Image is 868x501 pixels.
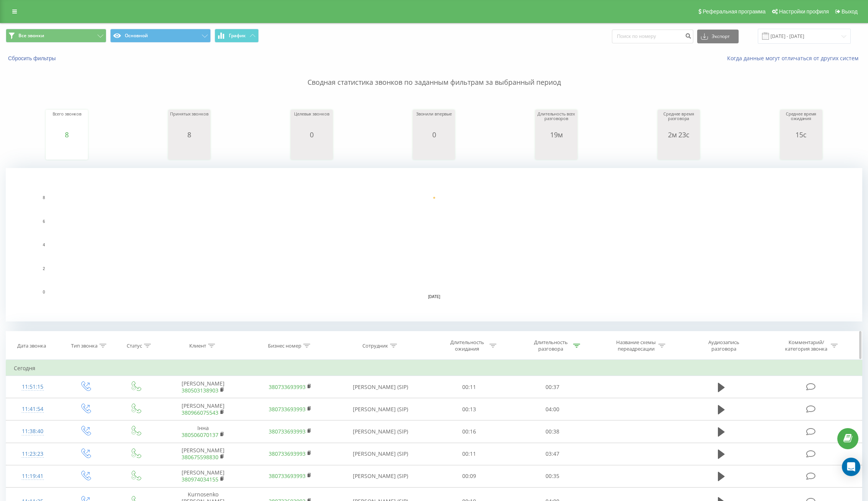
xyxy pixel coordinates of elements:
[537,112,575,131] div: Длительность всех разговоров
[182,387,218,394] a: 380503138903
[537,138,575,162] svg: A chart.
[537,131,575,138] div: 19м
[511,398,595,420] td: 04:00
[269,405,306,413] a: 380733693993
[43,267,45,271] text: 2
[782,138,820,162] svg: A chart.
[511,376,595,398] td: 00:37
[170,131,208,138] div: 8
[615,339,656,352] div: Название схемы переадресации
[427,465,511,487] td: 00:09
[269,428,306,435] a: 380733693993
[182,453,218,461] a: 380675598830
[6,55,60,62] button: Сбросить фильтры
[334,465,427,487] td: [PERSON_NAME] (SIP)
[110,29,211,43] button: Основной
[293,131,331,138] div: 0
[334,376,427,398] td: [PERSON_NAME] (SIP)
[160,398,246,420] td: [PERSON_NAME]
[18,33,44,39] span: Все звонки
[182,409,218,416] a: 380966075543
[782,112,820,131] div: Среднее время ожидания
[293,112,331,131] div: Целевых звонков
[14,402,52,417] div: 11:41:54
[293,138,331,162] svg: A chart.
[427,443,511,465] td: 00:11
[269,472,306,480] a: 380733693993
[170,112,208,131] div: Принятых звонков
[428,295,440,299] text: [DATE]
[229,33,246,38] span: График
[842,458,860,476] div: Open Intercom Messenger
[530,339,571,352] div: Длительность разговора
[160,443,246,465] td: [PERSON_NAME]
[446,339,488,352] div: Длительность ожидания
[160,465,246,487] td: [PERSON_NAME]
[127,343,142,349] div: Статус
[334,443,427,465] td: [PERSON_NAME] (SIP)
[182,476,218,483] a: 380974034155
[269,383,306,391] a: 380733693993
[415,138,453,162] svg: A chart.
[660,131,698,138] div: 2м 23с
[415,131,453,138] div: 0
[6,168,862,321] div: A chart.
[268,343,301,349] div: Бизнес номер
[427,420,511,443] td: 00:16
[14,379,52,394] div: 11:51:15
[189,343,206,349] div: Клиент
[48,138,86,162] svg: A chart.
[48,112,86,131] div: Всего звонков
[784,339,829,352] div: Комментарий/категория звонка
[511,420,595,443] td: 00:38
[160,376,246,398] td: [PERSON_NAME]
[334,398,427,420] td: [PERSON_NAME] (SIP)
[17,343,46,349] div: Дата звонка
[660,138,698,162] svg: A chart.
[511,443,595,465] td: 03:47
[6,29,106,43] button: Все звонки
[14,469,52,484] div: 11:19:41
[48,131,86,138] div: 8
[14,447,52,461] div: 11:23:23
[362,343,388,349] div: Сотрудник
[43,219,45,224] text: 6
[660,112,698,131] div: Среднее время разговора
[427,376,511,398] td: 00:11
[269,450,306,457] a: 380733693993
[703,8,765,15] span: Реферальная программа
[182,431,218,438] a: 380506070137
[14,424,52,439] div: 11:38:40
[6,62,862,87] p: Сводная статистика звонков по заданным фильтрам за выбранный период
[334,420,427,443] td: [PERSON_NAME] (SIP)
[727,54,862,62] a: Когда данные могут отличаться от других систем
[782,131,820,138] div: 15с
[697,30,739,43] button: Экспорт
[6,361,862,376] td: Сегодня
[511,465,595,487] td: 00:35
[43,196,45,200] text: 8
[427,398,511,420] td: 00:13
[170,138,208,162] svg: A chart.
[71,343,98,349] div: Тип звонка
[699,339,749,352] div: Аудиозапись разговора
[612,30,693,43] input: Поиск по номеру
